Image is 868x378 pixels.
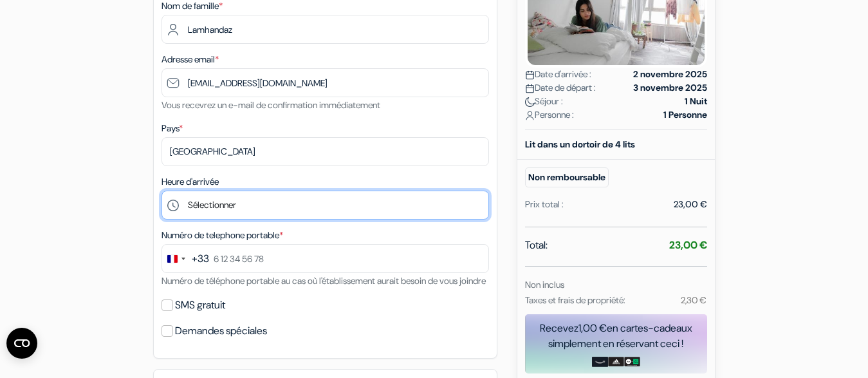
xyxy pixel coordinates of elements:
img: uber-uber-eats-card.png [624,357,640,367]
small: Numéro de téléphone portable au cas où l'établissement aurait besoin de vous joindre [162,275,486,287]
span: Total: [525,238,548,253]
label: Pays [162,122,183,135]
small: Taxes et frais de propriété: [525,294,625,306]
button: Ouvrir le widget CMP [6,328,37,359]
small: 2,30 € [681,294,706,306]
input: Entrer le nom de famille [162,15,489,44]
img: amazon-card-no-text.png [592,357,608,367]
label: Adresse email [162,53,219,66]
span: Séjour : [525,95,563,108]
b: Lit dans un dortoir de 4 lits [525,138,635,150]
span: 1,00 € [578,321,607,335]
strong: 2 novembre 2025 [633,68,707,81]
input: 6 12 34 56 78 [162,244,489,273]
button: Change country, selected France (+33) [162,245,209,272]
small: Vous recevrez un e-mail de confirmation immédiatement [162,99,380,111]
span: Date de départ : [525,81,596,95]
span: Personne : [525,108,574,122]
div: Recevez en cartes-cadeaux simplement en réservant ceci ! [525,321,707,352]
strong: 1 Nuit [685,95,707,108]
img: adidas-card.png [608,357,624,367]
small: Non remboursable [525,167,609,187]
div: 23,00 € [674,198,707,211]
label: Heure d'arrivée [162,175,219,189]
div: +33 [192,251,209,267]
div: Prix total : [525,198,564,211]
span: Date d'arrivée : [525,68,591,81]
strong: 1 Personne [663,108,707,122]
input: Entrer adresse e-mail [162,68,489,97]
small: Non inclus [525,279,564,290]
img: user_icon.svg [525,111,535,120]
img: calendar.svg [525,84,535,93]
label: Demandes spéciales [175,322,267,340]
strong: 3 novembre 2025 [633,81,707,95]
strong: 23,00 € [669,238,707,252]
img: moon.svg [525,97,535,107]
label: Numéro de telephone portable [162,229,283,242]
img: calendar.svg [525,70,535,80]
label: SMS gratuit [175,296,225,314]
